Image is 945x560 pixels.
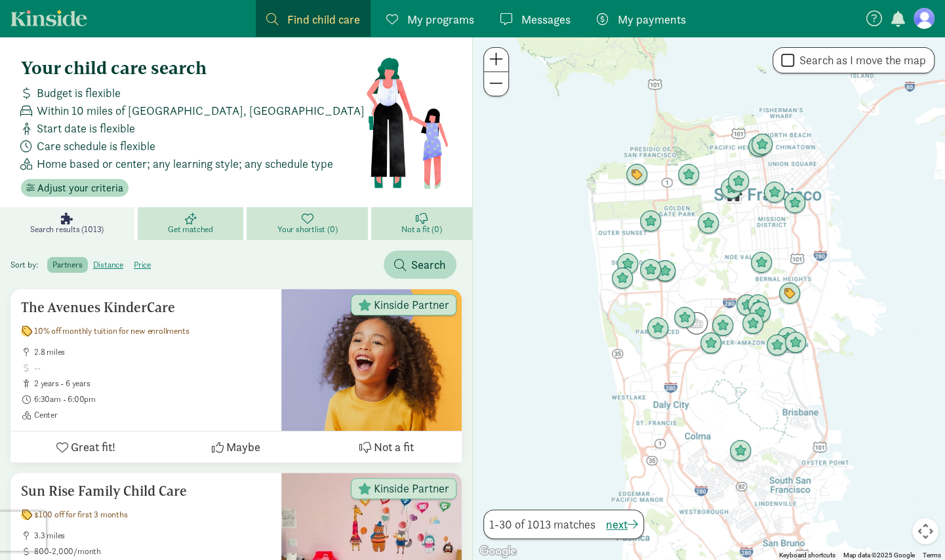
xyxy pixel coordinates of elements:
[37,102,365,119] span: Within 10 miles of [GEOGRAPHIC_DATA], [GEOGRAPHIC_DATA]
[247,207,371,240] a: Your shortlist (0)
[47,257,87,273] label: partners
[37,119,135,137] span: Start date is flexible
[374,438,414,456] span: Not a fit
[10,431,161,462] button: Great fit!
[10,10,87,26] a: Kinside
[129,257,156,273] label: price
[371,207,472,240] a: Not a fit (0)
[634,254,667,287] div: Click to see details
[758,176,791,209] div: Click to see details
[384,250,456,279] button: Search
[744,296,776,329] div: Click to see details
[742,130,775,163] div: Click to see details
[611,248,644,281] div: Click to see details
[771,322,804,355] div: Click to see details
[10,259,45,270] span: Sort by:
[746,129,778,161] div: Click to see details
[407,10,474,28] span: My programs
[168,224,213,235] span: Get matched
[88,257,129,273] label: distance
[34,394,271,405] span: 6:30am - 6:00pm
[794,52,926,68] label: Search as I move the map
[618,10,686,28] span: My payments
[226,438,260,456] span: Maybe
[724,435,757,468] div: Click to see details
[779,327,812,359] div: Click to see details
[923,551,941,559] a: Terms (opens in new tab)
[277,224,337,235] span: Your shortlist (0)
[521,10,571,28] span: Messages
[722,165,755,198] div: Click to see details
[21,58,365,79] h4: Your child care search
[668,302,701,334] div: Click to see details
[30,224,104,235] span: Search results (1013)
[736,308,769,340] div: Click to see details
[37,180,123,196] span: Adjust your criteria
[138,207,247,240] a: Get matched
[694,327,727,360] div: Click to see details
[34,378,271,389] span: 2 years - 6 years
[21,179,129,197] button: Adjust your criteria
[476,543,519,560] a: Open this area in Google Maps (opens a new window)
[71,438,115,456] span: Great fit!
[401,224,441,235] span: Not a fit (0)
[742,289,774,322] div: Click to see details
[374,299,449,311] span: Kinside Partner
[778,187,811,220] div: Click to see details
[779,551,835,560] button: Keyboard shortcuts
[411,256,446,273] span: Search
[620,159,653,191] div: Click to see details
[761,329,794,362] div: Click to see details
[34,347,271,357] span: 2.8 miles
[745,247,778,279] div: Click to see details
[489,515,595,533] span: 1-30 of 1013 matches
[34,510,128,520] span: $100 off for first 3 months
[287,10,360,28] span: Find child care
[731,289,763,322] div: Click to see details
[37,137,155,155] span: Care schedule is flexible
[641,312,674,345] div: Click to see details
[606,515,638,533] button: next
[672,159,705,191] div: Click to see details
[161,431,311,462] button: Maybe
[34,530,271,541] span: 3.3 miles
[843,551,915,559] span: Map data ©2025 Google
[912,518,938,544] button: Map camera controls
[34,326,189,336] span: 10% off monthly tuition for new enrollments
[706,310,739,342] div: Click to see details
[606,262,639,295] div: Click to see details
[773,277,806,310] div: Click to see details
[374,483,449,494] span: Kinside Partner
[476,543,519,560] img: Google
[692,207,725,240] div: Click to see details
[21,483,271,499] h5: Sun Rise Family Child Care
[21,300,271,315] h5: The Avenues KinderCare
[312,431,462,462] button: Not a fit
[34,410,271,420] span: Center
[37,84,121,102] span: Budget is flexible
[34,546,271,557] span: 800-2,000/month
[634,205,667,238] div: Click to see details
[37,155,333,172] span: Home based or center; any learning style; any schedule type
[715,172,748,205] div: Click to see details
